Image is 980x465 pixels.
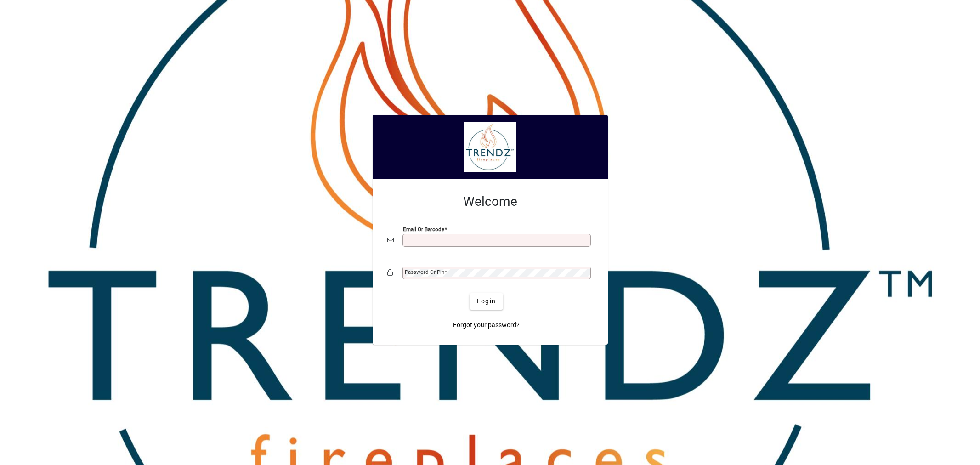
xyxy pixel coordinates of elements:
[453,320,520,330] span: Forgot your password?
[449,317,523,334] a: Forgot your password?
[403,226,444,232] mat-label: Email or Barcode
[387,194,593,210] h2: Welcome
[405,269,444,275] mat-label: Password or Pin
[470,293,503,310] button: Login
[477,296,496,306] span: Login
